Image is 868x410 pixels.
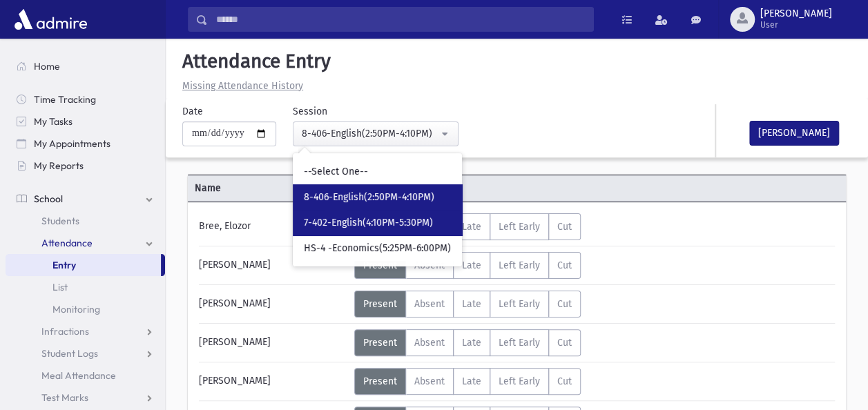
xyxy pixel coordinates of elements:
span: Cut [557,298,572,310]
a: My Tasks [6,110,165,133]
div: AttTypes [354,291,581,318]
span: Late [462,260,481,271]
a: Infractions [6,320,165,342]
div: AttTypes [354,368,581,395]
div: AttTypes [354,252,581,279]
a: Entry [6,254,161,276]
a: Student Logs [6,342,165,364]
span: Students [41,215,79,227]
div: [PERSON_NAME] [192,368,354,395]
span: Attendance [41,237,93,249]
div: 8-406-English(2:50PM-4:10PM) [302,126,438,141]
button: [PERSON_NAME] [749,121,839,146]
a: Missing Attendance History [177,80,303,92]
span: Student Logs [41,347,98,360]
input: Search [208,7,593,32]
span: Infractions [41,325,89,338]
div: [PERSON_NAME] [192,329,354,356]
span: Cut [557,337,572,349]
span: --Select One-- [304,165,368,179]
label: Session [293,104,327,119]
span: Entry [52,259,76,271]
img: AdmirePro [11,6,90,33]
a: Meal Attendance [6,364,165,387]
u: Missing Attendance History [182,80,303,92]
span: Left Early [499,337,540,349]
span: My Appointments [34,137,110,150]
span: Test Marks [41,391,88,404]
a: Students [6,210,165,232]
span: Time Tracking [34,93,96,106]
label: Date [182,104,203,119]
span: School [34,193,63,205]
button: 8-406-English(2:50PM-4:10PM) [293,121,459,146]
span: Cut [557,260,572,271]
span: Left Early [499,298,540,310]
a: Monitoring [6,298,165,320]
span: Present [363,375,397,387]
span: [PERSON_NAME] [760,8,832,19]
div: [PERSON_NAME] [192,252,354,279]
a: Test Marks [6,387,165,409]
span: Present [363,337,397,349]
span: Left Early [499,221,540,233]
div: Bree, Elozor [192,213,354,240]
span: Absent [414,298,445,310]
a: Time Tracking [6,88,165,110]
span: Cut [557,221,572,233]
span: Meal Attendance [41,369,116,382]
span: Monitoring [52,303,100,315]
a: List [6,276,165,298]
a: My Reports [6,155,165,177]
span: Present [363,298,397,310]
div: AttTypes [354,213,581,240]
h5: Attendance Entry [177,50,857,73]
span: Left Early [499,260,540,271]
span: User [760,19,832,30]
span: My Reports [34,159,84,172]
span: HS-4 -Economics(5:25PM-6:00PM) [304,242,451,255]
span: 8-406-English(2:50PM-4:10PM) [304,191,434,204]
div: [PERSON_NAME] [192,291,354,318]
span: Late [462,298,481,310]
a: My Appointments [6,133,165,155]
div: AttTypes [354,329,581,356]
a: School [6,188,165,210]
a: Home [6,55,165,77]
span: 7-402-English(4:10PM-5:30PM) [304,216,433,230]
span: List [52,281,68,293]
span: Name [188,181,352,195]
span: Home [34,60,60,72]
span: Absent [414,375,445,387]
span: Absent [414,337,445,349]
span: Late [462,337,481,349]
span: Late [462,221,481,233]
a: Attendance [6,232,165,254]
span: My Tasks [34,115,73,128]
